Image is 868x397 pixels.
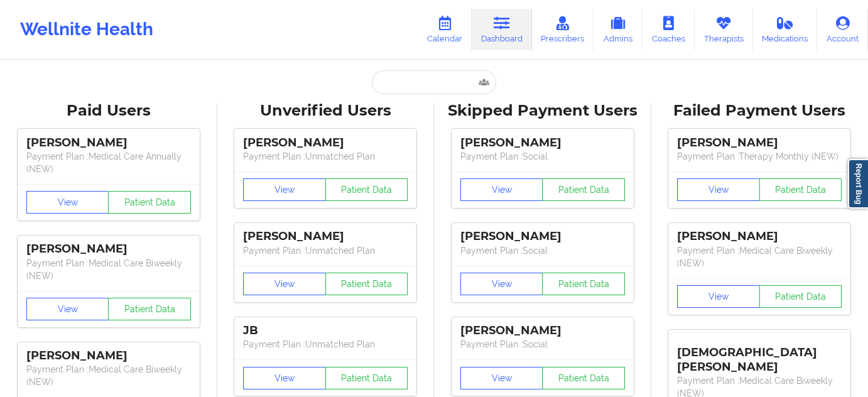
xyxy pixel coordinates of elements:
div: Unverified Users [226,101,426,121]
a: Therapists [695,9,753,50]
button: Patient Data [108,298,191,320]
p: Payment Plan : Social [460,244,625,257]
a: Account [817,9,868,50]
a: Prescribers [532,9,594,50]
button: View [243,367,326,389]
div: [PERSON_NAME] [460,229,625,244]
div: [PERSON_NAME] [26,136,191,150]
div: [PERSON_NAME] [26,349,191,363]
button: View [677,285,760,308]
a: Coaches [643,9,695,50]
div: Skipped Payment Users [443,101,643,121]
div: [PERSON_NAME] [677,136,842,150]
div: [PERSON_NAME] [26,242,191,256]
p: Payment Plan : Medical Care Biweekly (NEW) [26,257,191,282]
p: Payment Plan : Unmatched Plan [243,244,408,257]
button: Patient Data [108,191,191,214]
button: View [460,367,543,389]
div: [PERSON_NAME] [243,136,408,150]
button: Patient Data [325,178,408,201]
button: Patient Data [542,273,625,295]
p: Payment Plan : Unmatched Plan [243,150,408,163]
p: Payment Plan : Social [460,338,625,351]
p: Payment Plan : Medical Care Annually (NEW) [26,150,191,175]
div: [PERSON_NAME] [460,136,625,150]
div: [PERSON_NAME] [677,229,842,244]
button: View [26,298,109,320]
p: Payment Plan : Therapy Monthly (NEW) [677,150,842,163]
button: Patient Data [759,178,842,201]
button: View [460,273,543,295]
button: Patient Data [542,178,625,201]
div: [PERSON_NAME] [243,229,408,244]
button: View [243,178,326,201]
button: View [677,178,760,201]
a: Admins [594,9,643,50]
button: View [243,273,326,295]
div: Failed Payment Users [660,101,860,121]
div: [DEMOGRAPHIC_DATA][PERSON_NAME] [677,336,842,374]
p: Payment Plan : Unmatched Plan [243,338,408,351]
p: Payment Plan : Medical Care Biweekly (NEW) [26,363,191,388]
div: [PERSON_NAME] [460,324,625,338]
a: Medications [753,9,818,50]
button: Patient Data [325,367,408,389]
p: Payment Plan : Medical Care Biweekly (NEW) [677,244,842,269]
button: View [460,178,543,201]
div: JB [243,324,408,338]
a: Dashboard [472,9,532,50]
button: View [26,191,109,214]
button: Patient Data [542,367,625,389]
div: Paid Users [9,101,209,121]
a: Report Bug [848,159,868,209]
p: Payment Plan : Social [460,150,625,163]
a: Calendar [418,9,472,50]
button: Patient Data [325,273,408,295]
button: Patient Data [759,285,842,308]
